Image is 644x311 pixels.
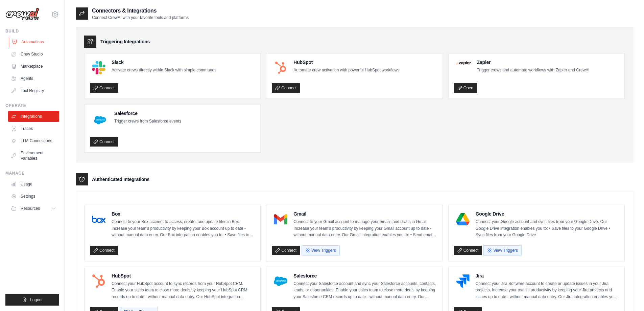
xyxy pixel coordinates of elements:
p: Connect to your Box account to access, create, and update files in Box. Increase your team’s prod... [112,219,255,239]
a: Settings [8,191,59,202]
img: Logo [5,8,39,21]
a: Traces [8,123,59,134]
p: Activate crews directly within Slack with simple commands [112,67,216,74]
img: Box Logo [92,213,105,226]
h4: Zapier [477,59,590,66]
span: Logout [30,297,43,303]
a: Connect [272,83,300,93]
h4: Jira [476,272,619,279]
a: LLM Connections [8,135,59,146]
a: Connect [90,246,118,255]
h4: Google Drive [476,210,619,217]
img: Google Drive Logo [456,213,470,226]
h2: Connectors & Integrations [92,7,189,15]
p: Connect to your Gmail account to manage your emails and drafts in Gmail. Increase your team’s pro... [293,219,437,239]
p: Connect CrewAI with your favorite tools and platforms [92,15,189,20]
div: Build [5,28,59,34]
img: Jira Logo [456,274,470,288]
h4: HubSpot [293,59,399,66]
img: HubSpot Logo [92,274,105,288]
h4: Salesforce [114,110,181,117]
a: Connect [272,246,300,255]
h3: Triggering Integrations [100,38,150,45]
div: Manage [5,171,59,176]
div: Operate [5,103,59,108]
h4: Slack [112,59,216,66]
img: Gmail Logo [274,213,287,226]
a: Connect [90,83,118,93]
a: Marketplace [8,61,59,72]
p: Trigger crews from Salesforce events [114,118,181,125]
p: Connect your Jira Software account to create or update issues in your Jira projects. Increase you... [476,281,619,301]
a: Automations [9,37,60,47]
img: Slack Logo [92,61,105,74]
button: Resources [8,203,59,214]
a: Agents [8,73,59,84]
img: Salesforce Logo [92,112,108,128]
h4: HubSpot [112,272,255,279]
button: View Triggers [302,245,339,256]
h3: Authenticated Integrations [92,176,149,183]
button: View Triggers [483,245,521,256]
a: Usage [8,179,59,190]
h4: Gmail [293,210,437,217]
a: Crew Studio [8,49,59,60]
p: Connect your Salesforce account and sync your Salesforce accounts, contacts, leads, or opportunit... [293,281,437,301]
p: Trigger crews and automate workflows with Zapier and CrewAI [477,67,590,74]
p: Connect your Google account and sync files from your Google Drive. Our Google Drive integration e... [476,219,619,239]
a: Open [454,83,477,93]
a: Environment Variables [8,148,59,164]
p: Automate crew activation with powerful HubSpot workflows [293,67,399,74]
a: Connect [90,137,118,147]
p: Connect your HubSpot account to sync records from your HubSpot CRM. Enable your sales team to clo... [112,281,255,301]
h4: Box [112,210,255,217]
img: Salesforce Logo [274,274,287,288]
a: Tool Registry [8,85,59,96]
a: Integrations [8,111,59,122]
h4: Salesforce [293,272,437,279]
button: Logout [5,294,59,306]
img: Zapier Logo [456,61,471,65]
a: Connect [454,246,482,255]
span: Resources [21,206,40,211]
img: HubSpot Logo [274,61,287,74]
